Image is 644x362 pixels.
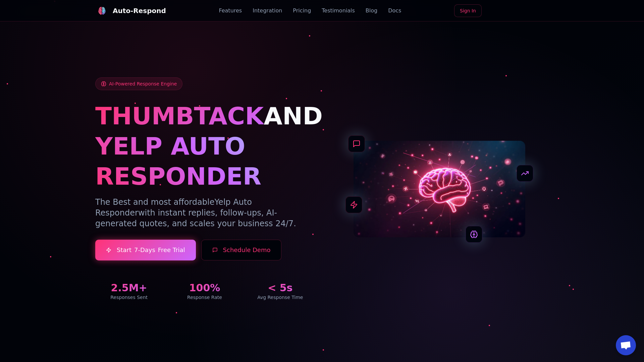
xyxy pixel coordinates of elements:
div: 100% [171,282,238,294]
a: Auto-Respond LogoAuto-Respond [95,4,166,17]
span: 7-Days [134,245,155,255]
a: Pricing [293,7,311,15]
img: Auto-Respond Logo [98,7,106,15]
a: Testimonials [322,7,355,15]
div: Open chat [616,335,636,355]
a: Docs [388,7,401,15]
div: < 5s [247,282,314,294]
h1: YELP AUTO RESPONDER [95,131,314,191]
img: AI Neural Network Brain [354,141,525,237]
div: 2.5M+ [95,282,163,294]
span: AND [264,102,323,130]
div: Responses Sent [95,294,163,301]
a: Features [219,7,242,15]
span: THUMBTACK [95,102,264,130]
button: Schedule Demo [201,240,282,260]
a: Start7-DaysFree Trial [95,240,196,260]
a: Sign In [454,4,482,17]
a: Blog [366,7,377,15]
div: Avg Response Time [247,294,314,301]
p: The Best and most affordable with instant replies, follow-ups, AI-generated quotes, and scales yo... [95,197,314,229]
div: Response Rate [171,294,238,301]
a: Integration [253,7,282,15]
div: Auto-Respond [113,6,166,15]
span: Yelp Auto Responder [95,197,252,218]
iframe: Sign in with Google Button [484,4,552,18]
span: AI-Powered Response Engine [109,80,177,87]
